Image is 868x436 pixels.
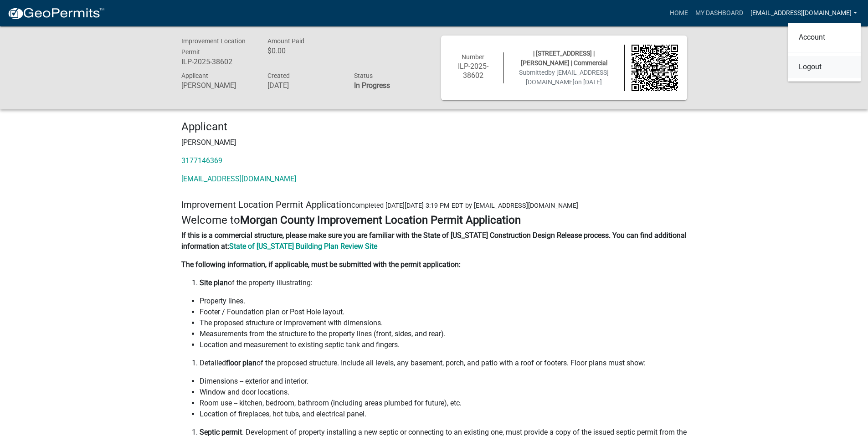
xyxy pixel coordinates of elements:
strong: If this is a commercial structure, please make sure you are familiar with the State of [US_STATE]... [181,231,687,251]
h6: [PERSON_NAME] [181,81,254,90]
li: Property lines. [200,296,687,307]
li: Footer / Foundation plan or Post Hole layout. [200,307,687,318]
span: Applicant [181,72,208,79]
a: [EMAIL_ADDRESS][DOMAIN_NAME] [181,174,296,183]
div: [EMAIL_ADDRESS][DOMAIN_NAME] [788,23,861,82]
strong: Morgan County Improvement Location Permit Application [240,214,521,226]
span: Created [267,72,290,79]
li: Window and door locations. [200,387,687,398]
span: Improvement Location Permit [181,37,246,56]
li: Detailed of the proposed structure. Include all levels, any basement, porch, and patio with a roo... [200,358,687,369]
h6: [DATE] [267,81,340,90]
li: Location and measurement to existing septic tank and fingers. [200,339,687,350]
a: Home [666,5,692,22]
img: QR code [632,45,678,91]
a: My Dashboard [692,5,747,22]
li: of the property illustrating: [200,277,687,288]
h6: ILP-2025-38602 [181,57,254,66]
span: Number [462,53,484,61]
h6: ILP-2025-38602 [450,62,497,79]
span: Submitted on [DATE] [519,69,609,86]
li: Measurements from the structure to the property lines (front, sides, and rear). [200,328,687,339]
h4: Welcome to [181,214,687,227]
span: Status [354,72,373,79]
a: State of [US_STATE] Building Plan Review Site [229,242,377,251]
span: | [STREET_ADDRESS] | [PERSON_NAME] | Commercial [521,50,607,67]
h4: Applicant [181,120,687,133]
li: Location of fireplaces, hot tubs, and electrical panel. [200,409,687,420]
strong: Site plan [200,278,228,287]
a: Logout [788,56,861,78]
p: [PERSON_NAME] [181,137,687,148]
li: Dimensions -- exterior and interior. [200,376,687,387]
strong: The following information, if applicable, must be submitted with the permit application: [181,260,461,269]
a: [EMAIL_ADDRESS][DOMAIN_NAME] [747,5,861,22]
span: Completed [DATE][DATE] 3:19 PM EDT by [EMAIL_ADDRESS][DOMAIN_NAME] [351,202,578,210]
h5: Improvement Location Permit Application [181,199,687,210]
strong: In Progress [354,81,390,90]
h6: $0.00 [267,46,340,55]
span: Amount Paid [267,37,304,45]
span: by [EMAIL_ADDRESS][DOMAIN_NAME] [526,69,609,86]
a: 3177146369 [181,156,222,165]
li: The proposed structure or improvement with dimensions. [200,318,687,328]
strong: floor plan [226,359,257,367]
li: Room use -- kitchen, bedroom, bathroom (including areas plumbed for future), etc. [200,398,687,409]
a: Account [788,26,861,48]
